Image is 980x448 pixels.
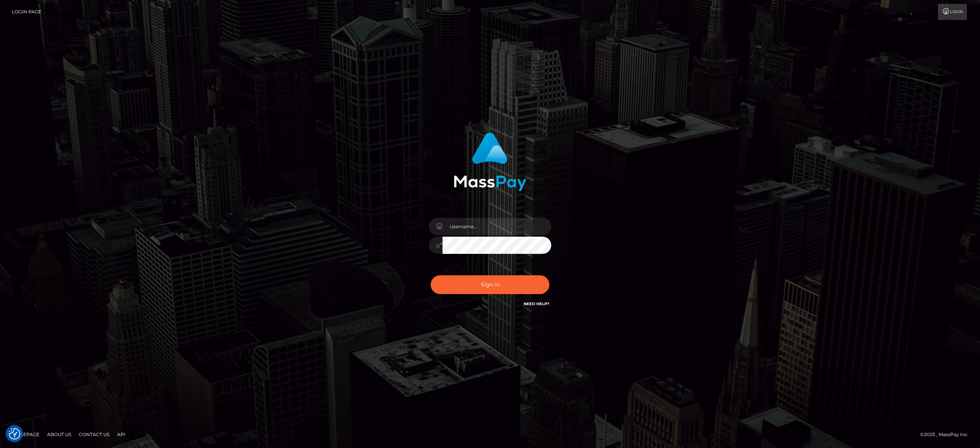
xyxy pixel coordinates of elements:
a: Homepage [8,428,42,440]
button: Consent Preferences [9,428,20,440]
a: Login [938,4,967,20]
img: MassPay Login [454,132,526,191]
div: © 2025 , MassPay Inc. [920,430,974,439]
a: About Us [44,428,74,440]
button: Sign in [431,275,549,294]
a: API [114,428,129,440]
a: Login Page [12,4,41,20]
a: Contact Us [76,428,113,440]
a: Need Help? [524,301,549,306]
img: Revisit consent button [9,428,20,440]
input: Username... [443,218,551,235]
